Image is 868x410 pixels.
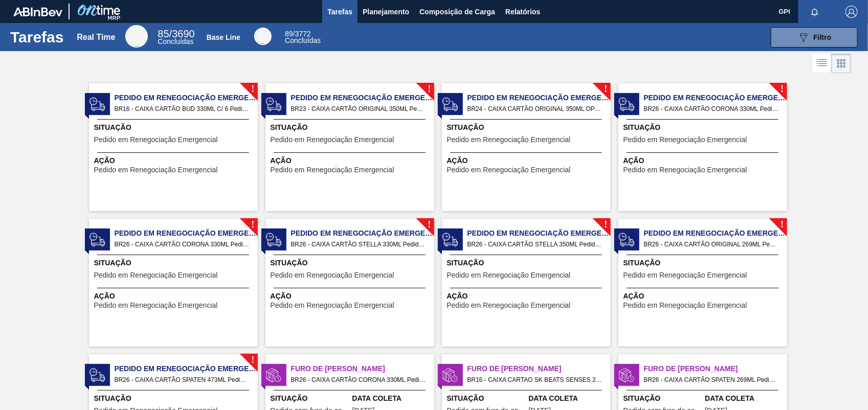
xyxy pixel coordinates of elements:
img: status [90,97,105,112]
span: Pedido em Renegociação Emergencial [271,302,394,309]
span: Situação [624,393,703,404]
span: Pedido em Renegociação Emergencial [115,93,258,103]
span: Situação [447,393,526,404]
span: Pedido em Renegociação Emergencial [468,228,611,239]
span: Pedido em Renegociação Emergencial [94,166,218,174]
span: ! [251,85,254,93]
span: Pedido em Renegociação Emergencial [624,166,747,174]
span: Pedido em Renegociação Emergencial [115,363,258,374]
span: Pedido em Renegociação Emergencial [447,302,571,309]
span: BR26 - CAIXA CARTÃO SPATEN 473ML Pedido - 2021962 [115,374,250,385]
h1: Tarefas [10,31,64,43]
span: Pedido em Renegociação Emergencial [447,136,571,144]
span: BR26 - CAIXA CARTÃO STELLA 330ML Pedido - 2029118 [291,239,426,250]
span: Situação [447,122,608,133]
div: Visão em Cards [832,54,851,73]
img: status [442,368,458,383]
span: Furo de Coleta [468,363,611,374]
span: / 3772 [285,30,311,38]
span: Pedido em Renegociação Emergencial [291,93,434,103]
span: BR26 - CAIXA CARTÃO CORONA 330ML Pedido - 1995447 [115,239,250,250]
span: BR23 - CAIXA CARTÃO ORIGINAL 350ML Pedido - 1994359 [291,103,426,115]
span: Composição de Carga [419,6,495,18]
img: TNhmsLtSVTkK8tSr43FrP2fwEKptu5GPRR3wAAAABJRU5ErkJggg== [13,7,62,16]
img: status [90,368,105,383]
span: Situação [447,258,608,268]
span: Data Coleta [529,393,608,404]
span: ! [251,356,254,364]
span: Data Coleta [705,393,785,404]
span: Pedido em Renegociação Emergencial [271,166,394,174]
span: BR26 - CAIXA CARTÃO CORONA 330ML Pedido - 1978416 [291,374,426,385]
img: status [90,232,105,247]
span: Situação [624,122,785,133]
span: Ação [271,291,432,302]
span: Pedido em Renegociação Emergencial [115,228,258,239]
span: Situação [94,122,255,133]
div: Real Time [77,33,115,42]
span: Pedido em Renegociação Emergencial [94,271,218,279]
span: Ação [447,291,608,302]
span: Pedido em Renegociação Emergencial [468,93,611,103]
button: Notificações [798,5,831,19]
img: status [266,368,281,383]
span: Pedido em Renegociação Emergencial [624,271,747,279]
img: status [619,232,634,247]
span: Pedido em Renegociação Emergencial [291,228,434,239]
span: 85 [158,28,169,39]
span: Ação [624,291,785,302]
span: ! [251,221,254,229]
span: Planejamento [363,6,409,18]
span: BR26 - CAIXA CARTÃO STELLA 350ML Pedido - 2022064 [468,239,603,250]
span: BR16 - CAIXA CARTAO SK BEATS SENSES 269ML LNC6 Pedido - 2007554 [468,374,603,385]
img: Logout [845,6,858,18]
img: status [266,232,281,247]
span: Filtro [814,33,832,41]
span: BR24 - CAIXA CARTÃO ORIGINAL 350ML OPEN CORNER Pedido - 2029122 [468,103,603,115]
span: Pedido em Renegociação Emergencial [624,136,747,144]
span: Ação [271,155,432,166]
span: Furo de Coleta [291,363,434,374]
span: 89 [285,30,293,38]
span: Ação [624,155,785,166]
span: Pedido em Renegociação Emergencial [447,271,571,279]
span: Situação [271,393,350,404]
img: status [619,97,634,112]
span: Situação [94,393,255,404]
span: Tarefas [327,6,352,18]
span: ! [604,221,607,229]
span: Relatórios [505,6,540,18]
span: Concluídas [158,37,193,45]
span: BR16 - CAIXA CARTÃO BUD 330ML C/ 6 Pedido - 2004875 [115,103,250,115]
div: Real Time [158,30,194,45]
span: Pedido em Renegociação Emergencial [624,302,747,309]
span: Data Coleta [352,393,432,404]
span: Pedido em Renegociação Emergencial [447,166,571,174]
button: Filtro [771,27,858,48]
span: Situação [271,258,432,268]
span: BR26 - CAIXA CARTÃO SPATEN 269ML Pedido - 2003102 [644,374,779,385]
span: Pedido em Renegociação Emergencial [94,302,218,309]
span: BR26 - CAIXA CARTÃO ORIGINAL 269ML Pedido - 2022062 [644,239,779,250]
span: ! [428,221,431,229]
span: ! [428,85,431,93]
span: BR26 - CAIXA CARTÃO CORONA 330ML Pedido - 2018572 [644,103,779,115]
span: Pedido em Renegociação Emergencial [271,136,394,144]
span: Situação [271,122,432,133]
span: ! [604,85,607,93]
span: ! [781,221,784,229]
span: ! [781,85,784,93]
img: status [266,97,281,112]
span: Concluídas [285,36,321,44]
span: Pedido em Renegociação Emergencial [271,271,394,279]
div: Base Line [207,33,240,41]
div: Real Time [125,25,148,48]
span: Ação [94,155,255,166]
span: Pedido em Renegociação Emergencial [644,93,787,103]
img: status [442,97,458,112]
span: Pedido em Renegociação Emergencial [644,228,787,239]
span: / 3690 [158,28,194,39]
span: Ação [447,155,608,166]
span: Situação [624,258,785,268]
span: Furo de Coleta [644,363,787,374]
